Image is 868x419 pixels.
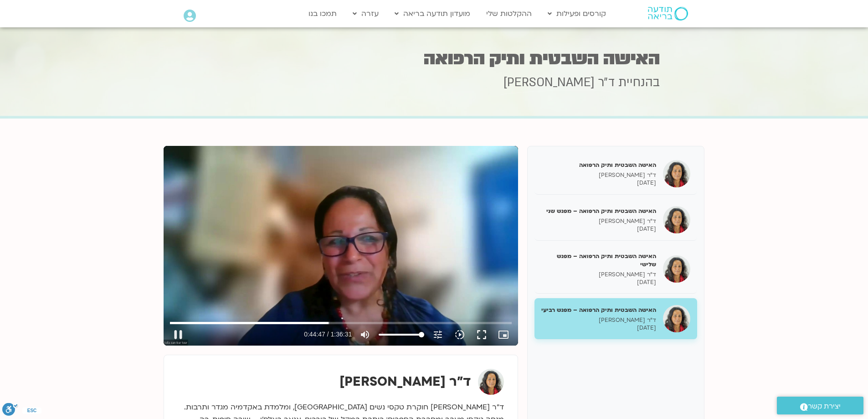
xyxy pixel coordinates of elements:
img: האישה השבטית ותיק הרפואה – מפגש שלישי [663,255,690,283]
p: [DATE] [541,179,656,187]
span: בהנחיית [618,74,660,91]
p: ד״ר [PERSON_NAME] [541,171,656,179]
p: ד״ר [PERSON_NAME] [541,316,656,324]
img: האישה השבטית ותיק הרפואה [663,160,690,187]
h5: האישה השבטית ותיק הרפואה [541,161,656,169]
h5: האישה השבטית ותיק הרפואה – מפגש שלישי [541,252,656,269]
strong: ד״ר [PERSON_NAME] [339,373,471,390]
h5: האישה השבטית ותיק הרפואה – מפגש רביעי [541,306,656,314]
h5: האישה השבטית ותיק הרפואה – מפגש שני [541,207,656,215]
p: ד״ר [PERSON_NAME] [541,217,656,225]
p: [DATE] [541,225,656,233]
a: מועדון תודעה בריאה [390,5,475,22]
a: עזרה [348,5,383,22]
img: האישה השבטית ותיק הרפואה – מפגש רביעי [663,305,690,332]
img: האישה השבטית ותיק הרפואה – מפגש שני [663,206,690,233]
a: ההקלטות שלי [482,5,536,22]
a: תמכו בנו [304,5,341,22]
h1: האישה השבטית ותיק הרפואה [209,50,660,67]
a: יצירת קשר [777,397,863,414]
p: [DATE] [541,279,656,286]
a: קורסים ופעילות [543,5,611,22]
p: [DATE] [541,324,656,332]
p: ד״ר [PERSON_NAME] [541,271,656,279]
img: תודעה בריאה [648,7,688,21]
span: יצירת קשר [808,400,841,413]
img: ד״ר צילה זן בר צור [478,369,504,395]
